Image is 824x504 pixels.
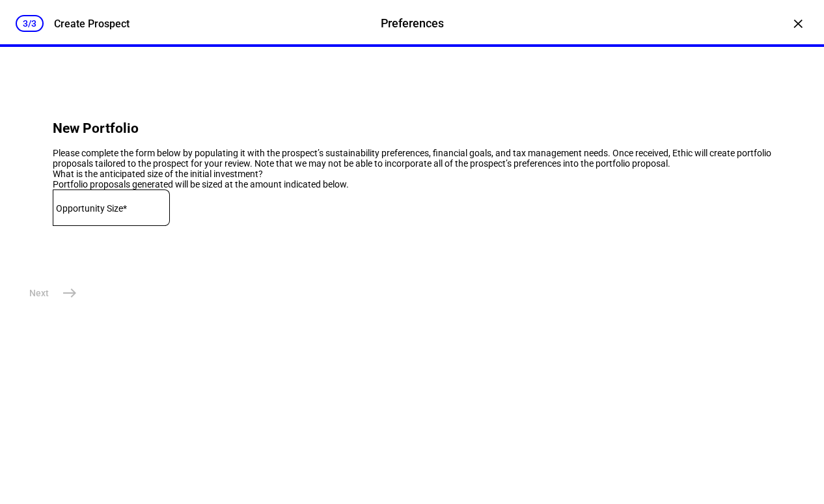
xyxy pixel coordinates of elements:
div: × [788,13,808,34]
mat-label: Opportunity Size* [56,203,127,214]
h2: New Portfolio [53,120,771,136]
div: Portfolio proposals generated will be sized at the amount indicated below. [53,179,771,189]
eth-stepper-button: Next [21,280,83,306]
div: Please complete the form below by populating it with the prospect’s sustainability preferences, f... [53,148,771,169]
div: 3/3 [16,15,44,32]
div: Create Prospect [54,18,130,30]
div: What is the anticipated size of the initial investment? [53,169,771,179]
div: Preferences [381,15,444,32]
